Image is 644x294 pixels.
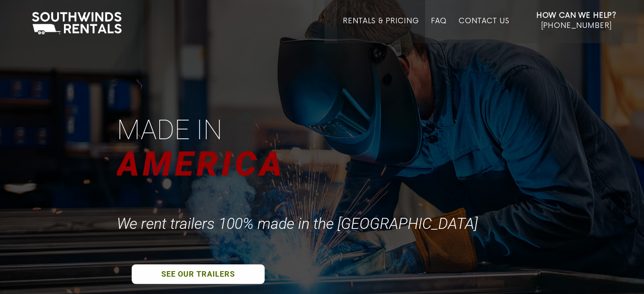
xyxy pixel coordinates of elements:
div: AMERICA [117,141,290,187]
a: FAQ [431,17,447,43]
strong: How Can We Help? [536,11,616,20]
a: SEE OUR TRAILERS [132,264,265,284]
img: Southwinds Rentals Logo [28,10,126,36]
a: How Can We Help? [PHONE_NUMBER] [536,11,616,37]
div: We rent trailers 100% made in the [GEOGRAPHIC_DATA] [117,214,482,233]
span: [PHONE_NUMBER] [541,22,612,30]
a: Rentals & Pricing [343,17,419,43]
div: Made in [117,112,227,148]
a: Contact Us [459,17,509,43]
